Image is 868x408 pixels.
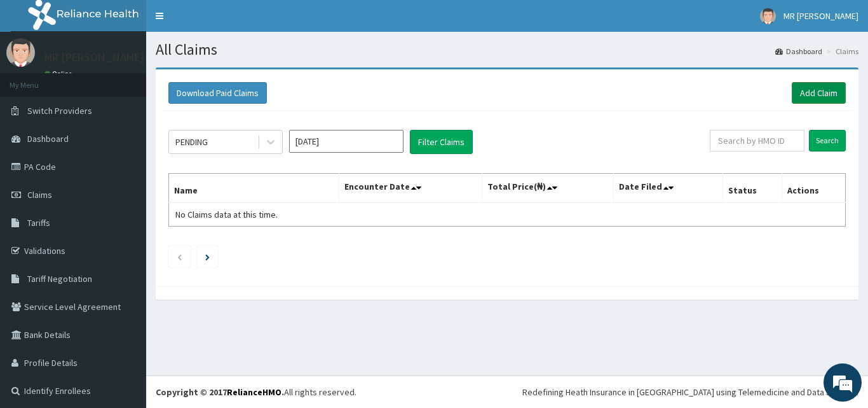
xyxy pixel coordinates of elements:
span: No Claims data at this time. [175,209,278,220]
th: Actions [782,174,845,203]
span: MR [PERSON_NAME] [783,10,858,22]
li: Claims [824,46,858,57]
div: Redefining Heath Insurance in [GEOGRAPHIC_DATA] using Telemedicine and Data Science! [522,386,858,398]
a: Add Claim [792,82,846,104]
h1: All Claims [156,41,858,58]
a: RelianceHMO [227,386,281,398]
a: Next page [205,251,210,262]
span: Switch Providers [27,105,92,116]
th: Status [723,174,782,203]
button: Download Paid Claims [168,82,267,104]
a: Previous page [177,251,182,262]
button: Filter Claims [410,130,473,154]
img: User Image [760,8,776,24]
th: Total Price(₦) [482,174,614,203]
strong: Copyright © 2017 . [156,386,284,398]
img: User Image [6,38,35,67]
th: Name [169,174,339,203]
a: Online [44,69,75,78]
th: Date Filed [614,174,723,203]
div: PENDING [175,136,208,148]
input: Select Month and Year [289,130,403,153]
p: MR [PERSON_NAME] [44,52,144,63]
a: Dashboard [775,46,822,57]
input: Search by HMO ID [710,130,804,151]
span: Tariffs [27,217,50,229]
span: Claims [27,189,52,200]
footer: All rights reserved. [146,376,868,408]
input: Search [809,130,846,151]
span: Dashboard [27,133,69,144]
th: Encounter Date [339,174,482,203]
span: Tariff Negotiation [27,273,92,285]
